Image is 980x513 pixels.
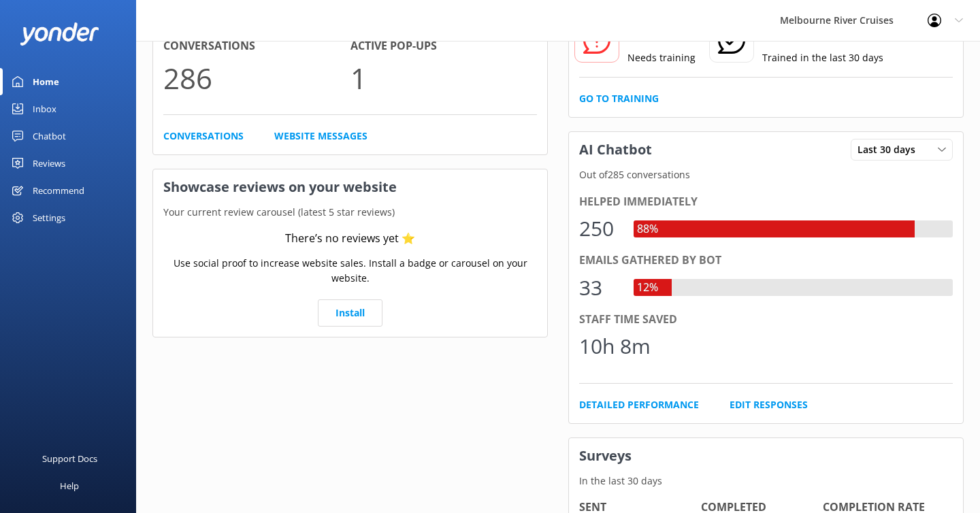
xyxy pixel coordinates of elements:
h3: Showcase reviews on your website [153,169,547,205]
p: Trained in the last 30 days [762,50,883,65]
div: Reviews [33,150,65,177]
div: 12% [634,279,661,297]
h3: Surveys [569,438,963,474]
a: Conversations [163,129,244,144]
div: Home [33,68,59,95]
img: yonder-white-logo.png [20,22,99,45]
span: Last 30 days [857,142,924,157]
div: Emails gathered by bot [579,252,953,269]
div: Inbox [33,95,56,122]
a: Detailed Performance [579,397,699,412]
div: Helped immediately [579,193,953,211]
div: Chatbot [33,122,66,150]
p: In the last 30 days [569,474,963,489]
div: Settings [33,204,65,231]
div: 10h 8m [579,330,651,363]
div: There’s no reviews yet ⭐ [285,230,415,248]
p: Needs training [627,50,696,65]
a: Website Messages [274,129,367,144]
p: Your current review carousel (latest 5 star reviews) [153,205,547,220]
div: Recommend [33,177,84,204]
p: Use social proof to increase website sales. Install a badge or carousel on your website. [163,256,537,286]
h4: Conversations [163,37,350,55]
a: Edit Responses [730,397,808,412]
div: Staff time saved [579,311,953,329]
a: Go to Training [579,91,659,106]
div: 88% [634,220,661,238]
a: Install [318,299,382,327]
div: Support Docs [42,445,97,472]
p: Out of 285 conversations [569,167,963,182]
h4: Active Pop-ups [350,37,538,55]
div: 250 [579,212,620,245]
p: 1 [350,55,538,101]
div: Help [60,472,79,499]
h3: AI Chatbot [569,132,662,167]
div: 33 [579,271,620,304]
p: 286 [163,55,350,101]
